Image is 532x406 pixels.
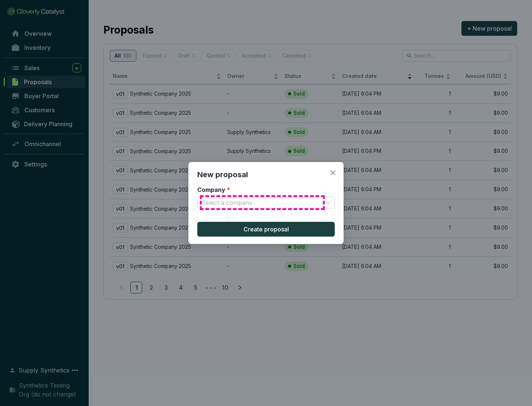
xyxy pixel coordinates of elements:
[197,169,335,180] h2: New proposal
[243,225,289,234] span: Create proposal
[327,167,339,179] button: Close
[330,169,336,176] span: close
[197,222,335,237] button: Create proposal
[327,169,339,176] span: Close
[197,186,230,194] label: Company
